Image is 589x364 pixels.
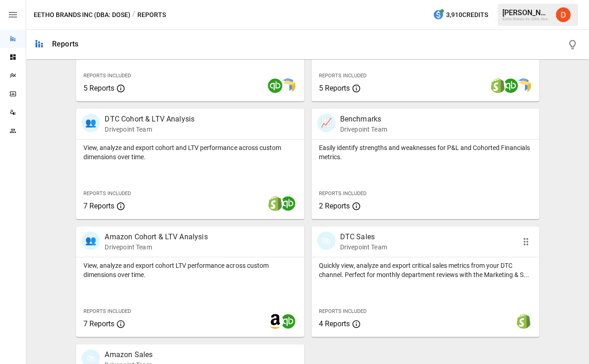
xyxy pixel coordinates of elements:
[268,196,283,211] img: shopify
[490,78,505,93] img: shopify
[556,7,571,22] img: Daley Meistrell
[105,125,194,134] p: Drivepoint Team
[317,231,336,250] div: 🛍
[268,78,283,93] img: quickbooks
[281,78,295,93] img: smart model
[83,319,114,328] span: 7 Reports
[281,196,295,211] img: quickbooks
[340,231,387,243] p: DTC Sales
[83,73,131,79] span: Reports Included
[502,8,550,17] div: [PERSON_NAME]
[319,261,532,279] p: Quickly view, analyze and export critical sales metrics from your DTC channel. Perfect for monthl...
[82,231,100,250] div: 👥
[83,191,131,196] span: Reports Included
[105,231,207,243] p: Amazon Cohort & LTV Analysis
[319,84,350,92] span: 5 Reports
[83,308,131,314] span: Reports Included
[502,17,550,21] div: Eetho Brands Inc (DBA: Dose)
[105,243,207,252] p: Drivepoint Team
[340,114,387,125] p: Benchmarks
[429,6,492,23] button: 3,910Credits
[281,314,295,329] img: quickbooks
[340,243,387,252] p: Drivepoint Team
[268,314,283,329] img: amazon
[83,261,296,279] p: View, analyze and export cohort LTV performance across custom dimensions over time.
[319,143,532,162] p: Easily identify strengths and weaknesses for P&L and Cohorted Financials metrics.
[319,191,366,196] span: Reports Included
[446,9,488,21] span: 3,910 Credits
[83,143,296,162] p: View, analyze and export cohort and LTV performance across custom dimensions over time.
[516,314,531,329] img: shopify
[83,202,114,210] span: 7 Reports
[319,308,366,314] span: Reports Included
[317,114,336,132] div: 📈
[503,78,518,93] img: quickbooks
[319,73,366,79] span: Reports Included
[105,349,153,360] p: Amazon Sales
[83,84,114,92] span: 5 Reports
[550,2,576,28] button: Daley Meistrell
[52,40,78,48] div: Reports
[132,9,135,21] div: /
[319,202,350,210] span: 2 Reports
[340,125,387,134] p: Drivepoint Team
[34,9,130,21] button: Eetho Brands Inc (DBA: Dose)
[319,319,350,328] span: 4 Reports
[82,114,100,132] div: 👥
[105,114,194,125] p: DTC Cohort & LTV Analysis
[516,78,531,93] img: smart model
